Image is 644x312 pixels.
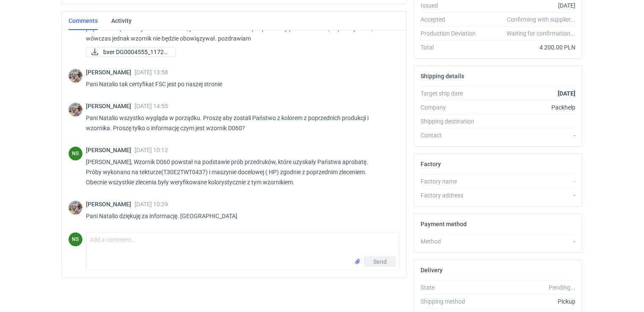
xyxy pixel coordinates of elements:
div: Company [421,103,482,112]
div: Accepted [421,15,482,24]
span: [PERSON_NAME] [86,201,135,208]
span: [PERSON_NAME] [86,147,135,153]
div: Shipping destination [421,117,482,126]
a: Comments [69,11,98,30]
em: Waiting for confirmation... [506,29,575,38]
div: bxer DG0004555_11729921_artwork_HQ_front.pdf [86,47,171,57]
div: Natalia Stępak [69,147,83,161]
div: Natalia Stępak [69,233,83,246]
div: [DATE] [482,1,575,10]
figcaption: NS [69,147,83,161]
span: [DATE] 10:12 [135,147,168,153]
div: - [482,131,575,140]
div: Packhelp [482,103,575,112]
div: Production Deviation [421,29,482,38]
h2: Factory [421,161,441,167]
div: - [482,237,575,246]
div: - [482,191,575,200]
span: [PERSON_NAME] [86,103,135,109]
div: Contact [421,131,482,140]
div: Method [421,237,482,246]
div: Issued [421,1,482,10]
div: Total [421,43,482,52]
span: [DATE] 13:58 [135,69,168,76]
span: Send [373,259,387,265]
img: Michał Palasek [69,201,83,215]
div: Factory address [421,191,482,200]
span: [PERSON_NAME] [86,69,135,76]
figcaption: NS [69,233,83,246]
em: Pending... [549,284,575,291]
span: [DATE] 10:29 [135,201,168,208]
h2: Shipping details [421,73,464,79]
div: Factory name [421,177,482,186]
p: Pani Natalio dziękuję za informację. [GEOGRAPHIC_DATA] [86,211,393,221]
a: bxer DG0004555_11729... [86,47,176,57]
img: Michał Palasek [69,69,83,83]
div: Target ship date [421,89,482,98]
div: Shipping method [421,297,482,306]
img: Michał Palasek [69,103,83,117]
div: - [482,177,575,186]
div: Pickup [482,297,575,306]
h2: Payment method [421,221,467,227]
strong: [DATE] [558,90,575,97]
p: Pani Natalio tak certyfikat FSC jest po naszej stronie [86,79,393,89]
a: Activity [111,11,132,30]
button: Send [364,257,396,267]
h2: Delivery [421,267,443,274]
p: Pani Natalio wszystko wygląda w porządku. Proszę aby zostali Państwo z kolorem z poprzednich prod... [86,113,393,133]
div: 4 200.00 PLN [482,43,575,52]
em: Confirming with supplier... [507,16,575,23]
div: State [421,283,482,292]
span: [DATE] 14:55 [135,103,168,109]
p: [PERSON_NAME], Wzornik D060 powstał na podstawie prób przedruków, które uzyskały Państwa aprobatę... [86,157,393,187]
span: bxer DG0004555_11729... [103,47,169,57]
